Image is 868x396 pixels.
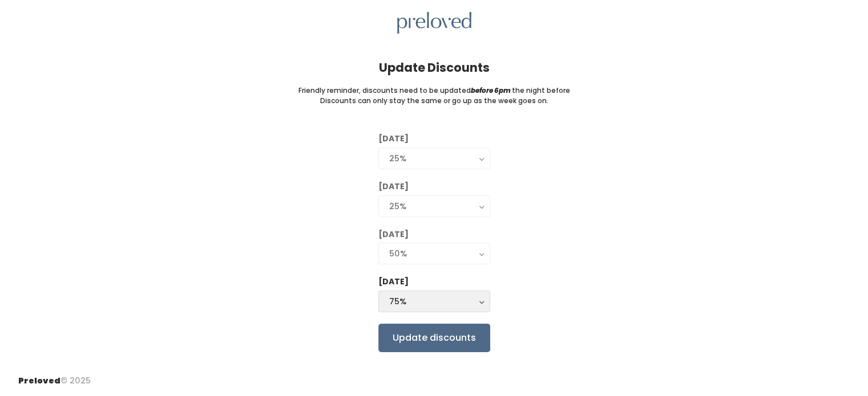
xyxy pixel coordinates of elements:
[389,152,479,165] div: 25%
[378,291,490,312] button: 75%
[389,247,479,260] div: 50%
[379,61,490,74] h4: Update Discounts
[378,148,490,169] button: 25%
[397,12,471,34] img: preloved logo
[378,324,490,352] input: Update discounts
[378,195,490,217] button: 25%
[378,133,409,145] label: [DATE]
[18,375,60,386] span: Preloved
[320,96,548,106] small: Discounts can only stay the same or go up as the week goes on.
[378,243,490,264] button: 50%
[378,181,409,193] label: [DATE]
[298,85,570,96] small: Friendly reminder, discounts need to be updated the night before
[378,276,409,288] label: [DATE]
[389,295,479,308] div: 75%
[18,366,91,387] div: © 2025
[471,85,511,95] i: before 6pm
[378,228,409,240] label: [DATE]
[389,200,479,213] div: 25%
